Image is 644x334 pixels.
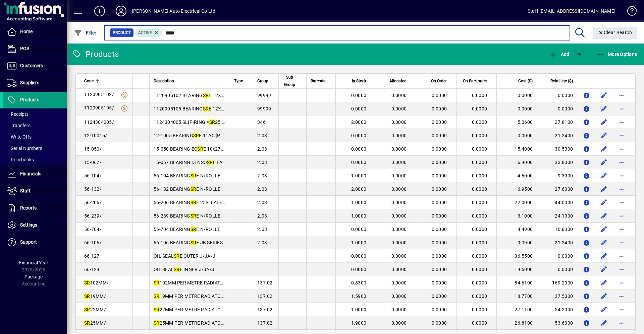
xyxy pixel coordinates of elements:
a: Serial Numbers [3,143,67,154]
span: 0.0000 [472,294,487,299]
span: 66-129 [84,267,100,272]
span: Type [234,77,243,85]
div: Group [257,77,274,85]
span: 2.03 [257,200,267,205]
button: More options [616,90,627,101]
td: 37.5000 [537,289,577,303]
span: 22MM PER METRE RADIATOR HOSE STRAIGHT [154,307,261,312]
span: Product [113,29,131,36]
span: 0.0000 [472,227,487,232]
span: Group [257,77,268,85]
td: 0.0000 [537,263,577,276]
span: 56-132/ [84,186,102,192]
span: 1.5900 [351,294,367,299]
div: Description [154,77,226,85]
button: More options [616,197,627,208]
button: Edit [599,211,609,221]
button: Clear [593,27,638,39]
span: 0.0000 [472,213,487,219]
span: Code [84,77,94,85]
em: SR [193,133,199,138]
span: OIL SEAL E OUTER J/JA/J [154,253,215,259]
em: SR [84,294,90,299]
span: 0.0000 [432,93,447,98]
span: 1.0000 [351,213,367,219]
em: SR [207,160,213,165]
span: 0.0000 [351,93,367,98]
span: 137.02 [257,320,273,326]
span: Barcode [311,77,325,85]
span: 2.03 [257,160,267,165]
div: [PERSON_NAME] Auto Electrical Co Ltd [132,6,215,16]
td: 44.0000 [537,196,577,209]
a: Receipts [3,108,67,120]
td: 0.0000 [537,102,577,115]
span: 0.0000 [432,267,447,272]
td: 6.9500 [496,182,537,196]
em: SR [154,294,160,299]
span: 99999 [257,106,271,111]
span: 0.0000 [351,106,367,111]
button: Edit [599,237,609,248]
td: 22.0000 [496,196,537,209]
span: 137.02 [257,280,273,285]
td: 0.0000 [537,89,577,102]
a: POS [3,40,67,57]
button: Edit [599,144,609,154]
div: Allocated [380,77,413,85]
a: Suppliers [3,75,67,91]
a: Pricebooks [3,154,67,165]
span: Retail Inc ($) [550,77,573,85]
span: Customers [20,63,43,68]
em: SR [84,280,90,285]
div: Barcode [311,77,331,85]
button: More options [616,184,627,194]
span: 0.0000 [472,186,487,192]
button: More options [616,251,627,261]
span: 2.03 [257,240,267,245]
button: More options [616,117,627,128]
span: 0.0000 [391,240,407,245]
span: Suppliers [20,80,39,85]
span: 19MM PER METRE RADIATOR HOSE STRAIGHT [154,294,261,299]
button: More options [616,103,627,114]
span: 1120905102/ [84,92,114,97]
mat-chip: Activation Status: Active [136,28,162,37]
td: 33.8000 [537,156,577,169]
em: SR [174,253,180,259]
button: More options [616,304,627,315]
td: 26.8100 [496,316,537,330]
span: 0.0000 [391,267,407,272]
button: Edit [599,264,609,275]
span: 0.0000 [391,160,407,165]
button: Filter [72,27,98,39]
span: Reports [20,205,37,211]
span: 0.0000 [432,307,447,312]
td: 21.2400 [537,236,577,249]
td: 19.5000 [496,263,537,276]
span: Clear Search [598,30,632,35]
td: 4.4900 [496,223,537,236]
a: Knowledge Base [622,1,636,23]
span: On Backorder [463,77,487,85]
span: 56-206/ [84,200,102,205]
td: 9.0900 [496,236,537,249]
span: 56-239 BEARING E N/ROLLER 21SI [154,213,234,219]
span: 2.0000 [351,186,367,192]
button: Edit [599,251,609,261]
td: 18.7700 [496,289,537,303]
em: SR [154,280,160,285]
button: Edit [599,277,609,288]
td: 27.6000 [537,182,577,196]
span: Allocated [389,77,407,85]
span: Support [20,239,37,245]
span: 1.0000 [351,307,367,312]
span: 0.0000 [432,200,447,205]
span: 137.02 [257,307,273,312]
button: Add [547,48,571,60]
td: 53.6000 [537,316,577,330]
span: Description [154,77,174,85]
span: 0.0000 [432,173,447,178]
div: On Backorder [461,77,493,85]
div: Staff [EMAIL_ADDRESS][DOMAIN_NAME] [528,6,615,16]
